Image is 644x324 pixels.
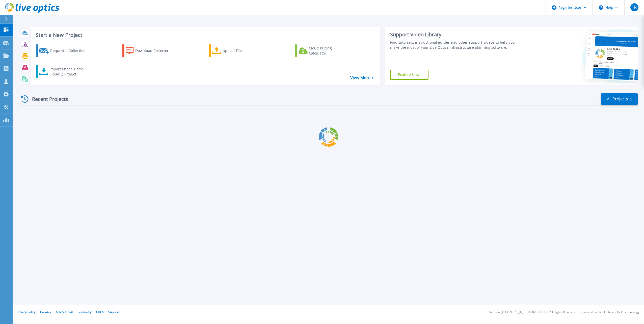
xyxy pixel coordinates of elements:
a: Support [108,310,119,314]
a: Privacy Policy [17,310,36,314]
div: Request a Collection [50,46,91,56]
div: Import Phone Home CloudIQ Project [49,67,89,77]
a: Ads & Email [56,310,73,314]
div: Recent Projects [19,93,75,105]
a: All Projects [601,93,638,105]
a: Request a Collection [36,44,92,57]
li: Powered by Live Optics, a Dell Technology [581,311,639,314]
div: Find tutorials, instructional guides and other support videos to help you make the most of your L... [390,40,521,50]
div: Download Collector [135,46,176,56]
div: Cloud Pricing Calculator [309,46,349,56]
a: Download Collector [122,44,178,57]
span: TR [632,5,637,9]
a: EULA [96,310,104,314]
a: View More [350,75,374,80]
li: Version: [TECHNICAL_ID] [489,311,523,314]
a: Explore Now! [390,70,428,80]
div: Upload Files [223,46,263,56]
a: Cloud Pricing Calculator [295,44,351,57]
a: Upload Files [209,44,265,57]
a: Cookies [40,310,51,314]
a: Telemetry [77,310,92,314]
div: Support Video Library [390,31,521,38]
h3: Start a New Project [36,32,373,38]
li: © 2025 Dell Inc. All Rights Reserved [528,311,576,314]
